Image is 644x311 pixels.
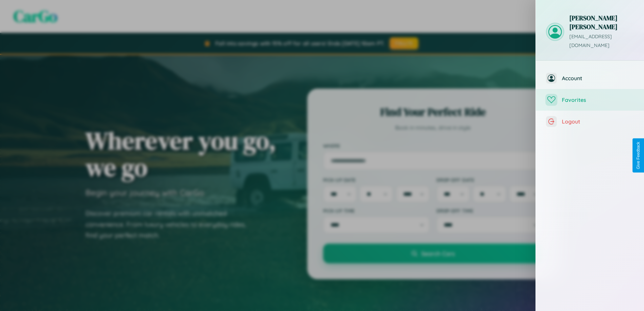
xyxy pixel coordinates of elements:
[569,14,634,31] h3: [PERSON_NAME] [PERSON_NAME]
[562,96,634,103] span: Favorites
[536,89,644,111] button: Favorites
[536,111,644,132] button: Logout
[569,32,634,50] p: [EMAIL_ADDRESS][DOMAIN_NAME]
[636,142,641,169] div: Give Feedback
[562,118,634,125] span: Logout
[562,75,634,82] span: Account
[536,67,644,89] button: Account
